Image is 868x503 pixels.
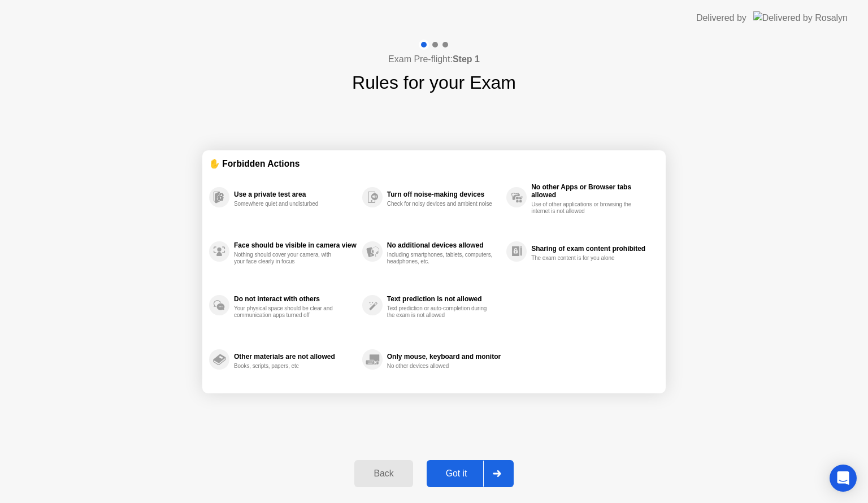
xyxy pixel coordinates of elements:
[531,201,638,215] div: Use of other applications or browsing the internet is not allowed
[388,53,480,66] h4: Exam Pre-flight:
[234,305,341,319] div: Your physical space should be clear and communication apps turned off
[387,295,501,303] div: Text prediction is not allowed
[387,190,501,198] div: Turn off noise-making devices
[209,157,659,170] div: ✋ Forbidden Actions
[453,54,480,64] b: Step 1
[387,251,494,265] div: Including smartphones, tablets, computers, headphones, etc.
[387,363,494,370] div: No other devices allowed
[387,241,501,249] div: No additional devices allowed
[696,11,747,25] div: Delivered by
[234,353,357,361] div: Other materials are not allowed
[830,465,857,492] div: Open Intercom Messenger
[531,255,638,262] div: The exam content is for you alone
[427,460,514,487] button: Got it
[234,241,357,249] div: Face should be visible in camera view
[234,190,357,198] div: Use a private test area
[234,251,341,265] div: Nothing should cover your camera, with your face clearly in focus
[352,69,516,96] h1: Rules for your Exam
[387,305,494,319] div: Text prediction or auto-completion during the exam is not allowed
[387,201,494,207] div: Check for noisy devices and ambient noise
[531,183,653,199] div: No other Apps or Browser tabs allowed
[354,460,413,487] button: Back
[234,201,341,207] div: Somewhere quiet and undisturbed
[358,469,409,479] div: Back
[430,469,483,479] div: Got it
[234,295,357,303] div: Do not interact with others
[753,11,848,24] img: Delivered by Rosalyn
[531,245,653,253] div: Sharing of exam content prohibited
[387,353,501,361] div: Only mouse, keyboard and monitor
[234,363,341,370] div: Books, scripts, papers, etc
